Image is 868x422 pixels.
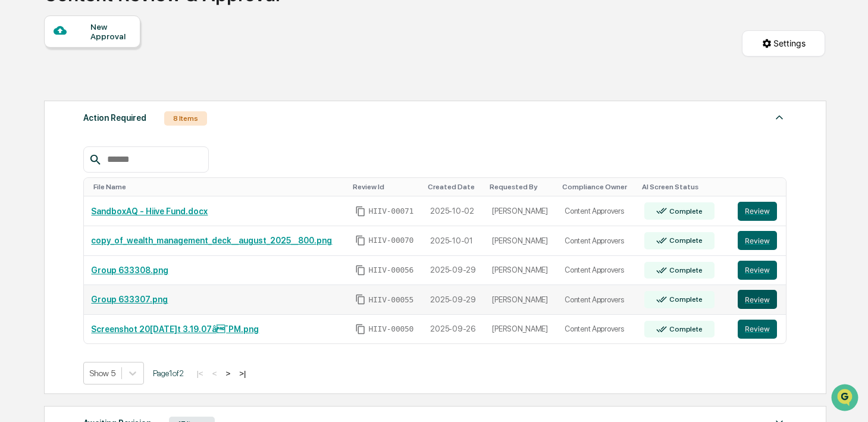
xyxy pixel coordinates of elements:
[742,30,825,57] button: Settings
[353,183,418,191] div: Toggle SortBy
[490,183,553,191] div: Toggle SortBy
[738,290,777,309] button: Review
[772,110,786,124] img: caret
[24,150,77,162] span: Preclearance
[153,368,184,378] span: Page 1 of 2
[91,236,332,245] a: copy_of_wealth_management_deck__august_2025__800.png
[485,196,557,226] td: [PERSON_NAME]
[738,320,777,339] button: Review
[667,325,702,333] div: Complete
[738,320,779,339] a: Review
[485,226,557,256] td: [PERSON_NAME]
[738,231,779,250] a: Review
[738,261,777,280] button: Review
[368,207,413,216] span: HIIV-00071
[423,226,485,256] td: 2025-10-01
[667,266,702,274] div: Complete
[423,285,485,315] td: 2025-09-29
[24,173,75,185] span: Data Lookup
[355,265,366,276] span: Copy Id
[193,368,206,379] button: |<
[12,25,217,44] p: How can we help?
[423,315,485,344] td: 2025-09-26
[485,315,557,344] td: [PERSON_NAME]
[98,150,148,162] span: Attestations
[667,236,702,245] div: Complete
[355,324,366,335] span: Copy Id
[557,256,637,286] td: Content Approvers
[738,202,779,221] a: Review
[368,236,413,245] span: HIIV-00070
[118,202,144,211] span: Pylon
[368,265,413,275] span: HIIV-00056
[355,294,366,305] span: Copy Id
[355,235,366,246] span: Copy Id
[423,196,485,226] td: 2025-10-02
[91,207,208,216] a: SandboxAQ - Hiive Fund.docx
[91,324,259,334] a: Screenshot 20[DATE]t 3.19.07â¯PM.png
[236,368,249,379] button: >|
[12,91,33,112] img: 1746055101610-c473b297-6a78-478c-a979-82029cc54cd1
[562,183,632,191] div: Toggle SortBy
[86,151,96,161] div: 🗄️
[12,151,21,161] div: 🖐️
[368,324,413,334] span: HIIV-00050
[423,256,485,286] td: 2025-09-29
[82,145,152,167] a: 🗄️Attestations
[84,201,144,211] a: Powered byPylon
[7,168,80,189] a: 🔎Data Lookup
[557,226,637,256] td: Content Approvers
[12,174,21,183] div: 🔎
[222,368,234,379] button: >
[7,145,82,167] a: 🖐️Preclearance
[667,295,702,304] div: Complete
[667,207,702,215] div: Complete
[40,91,195,103] div: Start new chat
[738,290,779,309] a: Review
[738,231,777,250] button: Review
[164,111,207,126] div: 8 Items
[209,368,221,379] button: <
[40,103,151,112] div: We're available if you need us!
[557,315,637,344] td: Content Approvers
[557,196,637,226] td: Content Approvers
[355,206,366,217] span: Copy Id
[485,256,557,286] td: [PERSON_NAME]
[740,183,781,191] div: Toggle SortBy
[557,285,637,315] td: Content Approvers
[368,295,413,305] span: HIIV-00055
[83,110,146,126] div: Action Required
[830,383,862,415] iframe: Open customer support
[91,265,168,275] a: Group 633308.png
[738,261,779,280] a: Review
[91,295,168,304] a: Group 633307.png
[642,183,726,191] div: Toggle SortBy
[202,95,217,109] button: Start new chat
[93,183,343,191] div: Toggle SortBy
[485,285,557,315] td: [PERSON_NAME]
[738,202,777,221] button: Review
[90,22,130,41] div: New Approval
[428,183,480,191] div: Toggle SortBy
